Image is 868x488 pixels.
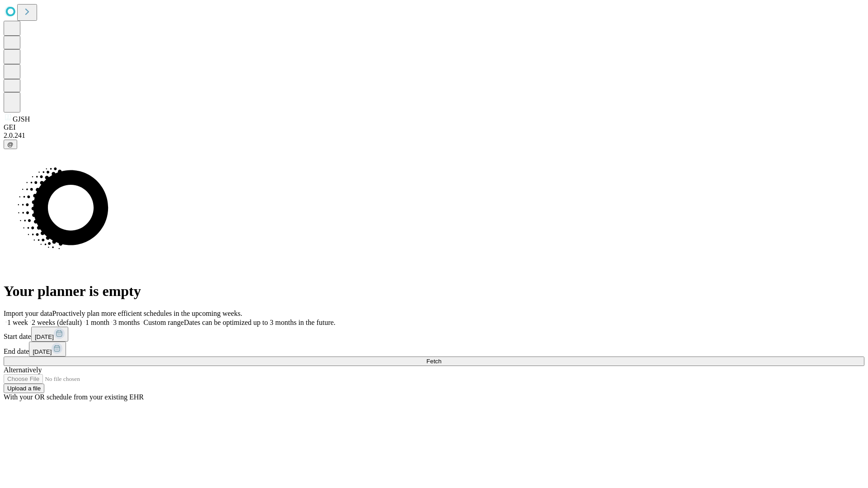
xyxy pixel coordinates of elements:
span: With your OR schedule from your existing EHR [4,393,144,401]
span: 1 month [85,319,109,326]
span: 2 weeks (default) [32,319,82,326]
button: Fetch [4,357,864,366]
div: End date [4,342,864,357]
span: Alternatively [4,366,42,374]
span: GJSH [13,115,30,123]
span: Import your data [4,310,52,317]
div: GEI [4,123,864,131]
div: 2.0.241 [4,131,864,140]
span: 3 months [113,319,140,326]
span: @ [7,141,14,148]
span: Fetch [426,358,441,365]
span: Proactively plan more efficient schedules in the upcoming weeks. [52,310,242,317]
button: [DATE] [31,327,68,342]
h1: Your planner is empty [4,283,864,300]
button: Upload a file [4,384,44,393]
button: @ [4,140,17,149]
span: [DATE] [35,333,54,340]
span: Dates can be optimized up to 3 months in the future. [184,319,335,326]
button: [DATE] [29,342,66,357]
span: 1 week [7,319,28,326]
span: Custom range [143,319,184,326]
span: [DATE] [33,348,52,355]
div: Start date [4,327,864,342]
